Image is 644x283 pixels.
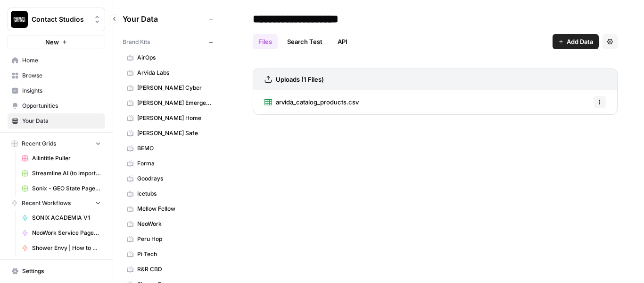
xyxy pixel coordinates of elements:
a: NeoWork [123,216,216,232]
span: BEMO [137,144,212,153]
a: Pi Tech [123,247,216,262]
a: Shower Envy | How to Wash [Variable] Hair [17,240,105,256]
span: Contact Studios [32,15,89,24]
span: Recent Grids [22,139,56,148]
span: Icetubs [137,189,212,198]
span: Browse [22,71,101,80]
a: Arvida Labs [123,65,216,80]
span: Your Data [123,13,205,25]
span: SONIX ACADEMIA V1 [32,214,101,222]
a: Uploads (1 Files) [264,69,324,90]
a: Allintitle Puller [17,151,105,166]
a: API [332,34,353,49]
span: Forma [137,159,212,168]
a: BEMO [123,141,216,156]
span: Arvida Labs [137,69,212,77]
span: NeoWork [137,220,212,228]
span: Home [22,56,101,65]
button: Add Data [553,34,599,49]
a: Icetubs [123,186,216,201]
a: arvida_catalog_products.csv [264,90,359,114]
span: Insights [22,86,101,95]
span: Settings [22,267,101,275]
span: Opportunities [22,102,101,110]
span: Mellow Fellow [137,205,212,213]
span: Peru Hop [137,235,212,243]
a: R&R CBD [123,262,216,277]
a: Files [253,34,278,49]
h3: Uploads (1 Files) [276,75,324,84]
span: Recent Workflows [22,199,71,207]
span: [PERSON_NAME] Cyber [137,84,212,92]
a: Opportunities [8,98,105,113]
span: Shower Envy | How to Wash [Variable] Hair [32,244,101,252]
span: R&R CBD [137,265,212,274]
a: SONIX ACADEMIA V1 [17,210,105,225]
span: Brand Kits [123,38,150,46]
span: Allintitle Puller [32,154,101,163]
span: Streamline AI (to import) - Streamline AI Import.csv [32,169,101,178]
span: New [45,37,59,47]
button: New [8,35,105,49]
a: [PERSON_NAME] Cyber [123,80,216,95]
a: Your Data [8,113,105,129]
button: Recent Workflows [8,196,105,210]
a: AirOps [123,50,216,65]
a: Goodrays [123,171,216,186]
a: Streamline AI (to import) - Streamline AI Import.csv [17,166,105,181]
span: [PERSON_NAME] Safe [137,129,212,137]
a: Peru Hop [123,232,216,247]
a: Search Test [281,34,328,49]
a: Home [8,53,105,68]
button: Recent Grids [8,137,105,151]
span: Pi Tech [137,250,212,258]
span: Goodrays [137,174,212,183]
span: Add Data [567,37,593,46]
a: Settings [8,264,105,279]
a: [PERSON_NAME] Emergency [123,95,216,111]
span: Your Data [22,117,101,125]
a: [PERSON_NAME] Safe [123,126,216,141]
span: [PERSON_NAME] Emergency [137,99,212,107]
a: Forma [123,156,216,171]
a: NeoWork Service Pages v1 [17,225,105,240]
a: Sonix - GEO State Pages Grid [17,181,105,196]
span: AirOps [137,53,212,62]
span: NeoWork Service Pages v1 [32,229,101,237]
button: Workspace: Contact Studios [8,8,105,31]
span: Sonix - GEO State Pages Grid [32,184,101,193]
a: [PERSON_NAME] Home [123,111,216,126]
span: arvida_catalog_products.csv [276,97,359,107]
img: Contact Studios Logo [11,11,28,28]
a: Browse [8,68,105,83]
a: Mellow Fellow [123,201,216,216]
a: Insights [8,83,105,98]
span: [PERSON_NAME] Home [137,114,212,122]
